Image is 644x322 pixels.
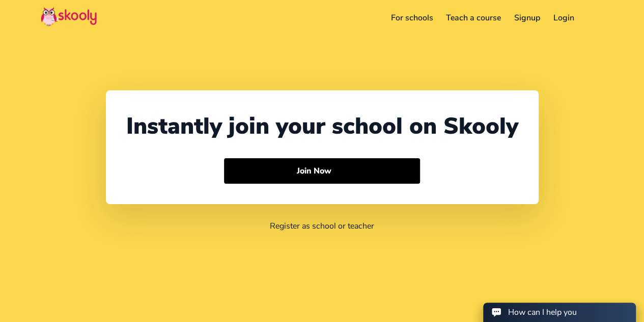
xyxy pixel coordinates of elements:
a: Login [547,10,581,26]
div: Instantly join your school on Skooly [126,111,518,142]
a: For schools [384,10,440,26]
a: Signup [508,10,547,26]
img: Skooly [41,7,97,27]
a: Register as school or teacher [270,220,374,232]
a: Teach a course [439,10,508,26]
button: Join Now [224,158,420,184]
